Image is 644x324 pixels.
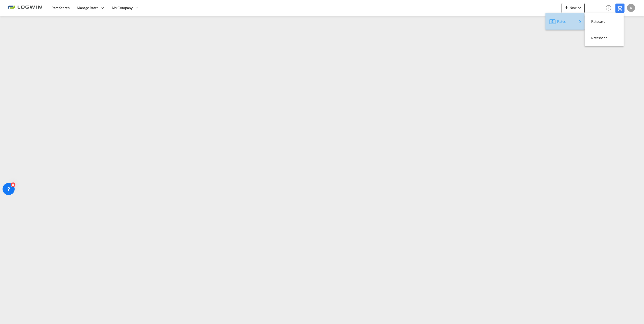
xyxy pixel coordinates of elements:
span: Ratecard [591,16,597,27]
span: Rates [557,16,563,27]
div: Ratesheet [589,32,620,44]
div: Ratecard [589,15,620,28]
md-icon: icon-chevron-right [577,19,583,25]
span: Ratesheet [591,33,597,43]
